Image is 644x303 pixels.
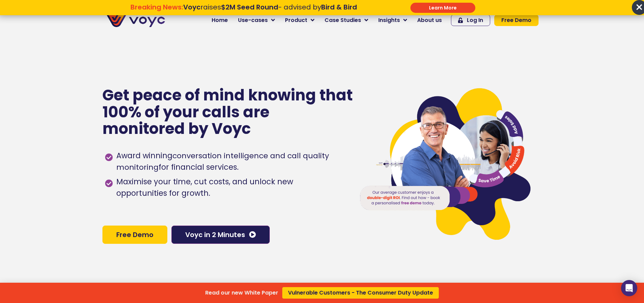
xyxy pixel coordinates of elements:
[221,2,278,12] strong: $2M Seed Round
[139,141,171,147] a: Privacy Policy
[410,3,475,13] div: Submit
[183,2,357,12] span: raises - advised by
[321,2,357,12] strong: Bird & Bird
[621,280,637,296] div: Open Intercom Messenger
[90,27,106,35] span: Phone
[90,55,113,63] span: Job title
[183,2,200,12] strong: Voyc
[96,3,391,19] div: Breaking News: Voyc raises $2M Seed Round - advised by Bird & Bird
[130,2,183,12] strong: Breaking News:
[288,290,433,296] span: Vulnerable Customers - The Consumer Duty Update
